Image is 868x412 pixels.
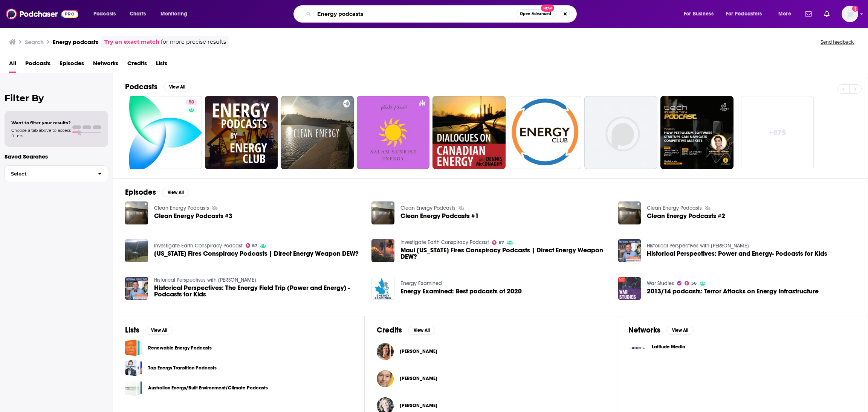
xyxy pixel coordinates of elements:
[400,288,522,295] a: Energy Examined: Best podcasts of 2020
[160,9,187,19] span: Monitoring
[647,243,749,249] a: Historical Perspectives with Mr. Mault
[154,250,359,257] a: Texas Fires Conspiracy Podcasts | Direct Energy Weapon DEW?
[161,38,226,46] span: for more precise results
[628,325,694,335] a: NetworksView All
[721,8,773,20] button: open menu
[154,277,256,283] a: Historical Perspectives with Mr. Mault
[726,9,762,19] span: For Podcasters
[5,153,108,160] p: Saved Searches
[647,250,827,257] a: Historical Perspectives: Power and Energy- Podcasts for Kids
[400,247,609,260] a: Maui Hawaii Fires Conspiracy Podcasts | Direct Energy Weapon DEW?
[186,99,197,105] a: 50
[400,280,442,287] a: Energy Examined
[6,7,78,21] a: Podchaser - Follow, Share and Rate Podcasts
[400,247,609,260] span: Maui [US_STATE] Fires Conspiracy Podcasts | Direct Energy Weapon DEW?
[189,99,194,106] span: 50
[129,96,202,169] a: 50
[130,9,146,19] span: Charts
[60,57,84,73] span: Episodes
[618,201,641,224] img: Clean Energy Podcasts #2
[499,241,504,244] span: 67
[104,38,159,46] a: Try an exact match
[628,325,660,335] h2: Networks
[647,213,725,219] a: Clean Energy Podcasts #2
[148,364,217,372] a: Top Energy Transition Podcasts
[377,343,394,360] img: Aubrey Carter
[778,9,791,19] span: More
[400,375,437,381] a: Denis DuBois
[148,384,268,392] a: Australian Energy/Built Environment/Climate Podcasts
[125,82,191,92] a: PodcastsView All
[679,8,723,20] button: open menu
[408,326,435,335] button: View All
[842,6,858,22] button: Show profile menu
[9,57,16,73] span: All
[125,359,142,376] span: Top Energy Transition Podcasts
[852,6,858,12] svg: Add a profile image
[628,339,856,357] a: Latitude Media logoLatitude Media
[842,6,858,22] span: Logged in as LindaBurns
[377,325,402,335] h2: Credits
[691,282,697,285] span: 56
[156,57,167,73] a: Lists
[246,243,258,248] a: 67
[145,326,173,335] button: View All
[154,213,232,219] a: Clean Energy Podcasts #3
[666,326,694,335] button: View All
[618,277,641,300] img: 2013/14 podcasts: Terror Attacks on Energy Infrastructure
[400,348,437,354] a: Aubrey Carter
[125,82,157,92] h2: Podcasts
[520,12,551,16] span: Open Advanced
[127,57,147,73] a: Credits
[400,403,437,409] span: [PERSON_NAME]
[618,239,641,262] img: Historical Perspectives: Power and Energy- Podcasts for Kids
[301,5,584,23] div: Search podcasts, credits, & more...
[25,38,44,46] h3: Search
[647,205,702,211] a: Clean Energy Podcasts
[154,285,363,298] a: Historical Perspectives: The Energy Field Trip (Power and Energy) - Podcasts for Kids
[400,375,437,381] span: [PERSON_NAME]
[652,344,685,350] span: Latitude Media
[154,205,209,211] a: Clean Energy Podcasts
[818,39,856,45] button: Send feedback
[125,277,148,300] img: Historical Perspectives: The Energy Field Trip (Power and Energy) - Podcasts for Kids
[377,325,435,335] a: CreditsView All
[125,239,148,262] img: Texas Fires Conspiracy Podcasts | Direct Energy Weapon DEW?
[155,8,197,20] button: open menu
[377,366,604,391] button: Denis DuBoisDenis DuBois
[492,240,504,245] a: 67
[377,370,394,387] img: Denis DuBois
[125,201,148,224] a: Clean Energy Podcasts #3
[647,280,674,287] a: War Studies
[400,205,455,211] a: Clean Energy Podcasts
[314,8,517,20] input: Search podcasts, credits, & more...
[377,339,604,363] button: Aubrey CarterAubrey Carter
[628,339,646,357] img: Latitude Media logo
[93,57,118,73] a: Networks
[371,239,394,262] a: Maui Hawaii Fires Conspiracy Podcasts | Direct Energy Weapon DEW?
[148,344,212,352] a: Renewable Energy Podcasts
[125,188,156,197] h2: Episodes
[154,250,359,257] span: [US_STATE] Fires Conspiracy Podcasts | Direct Energy Weapon DEW?
[5,93,108,104] h2: Filter By
[125,188,189,197] a: EpisodesView All
[5,171,92,176] span: Select
[400,403,437,409] a: Amy Stefanski
[125,379,142,396] span: Australian Energy/Built Environment/Climate Podcasts
[164,82,191,92] button: View All
[400,213,479,219] a: Clean Energy Podcasts #1
[5,165,108,182] button: Select
[741,96,814,169] a: +875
